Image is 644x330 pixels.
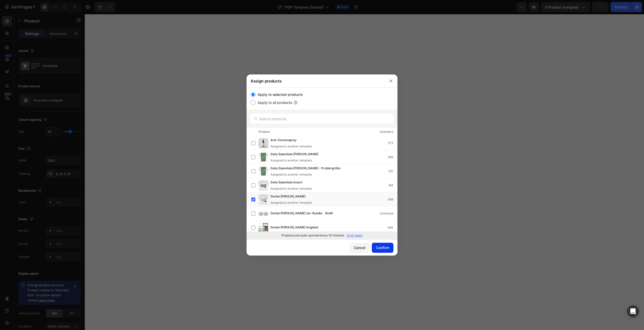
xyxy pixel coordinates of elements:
img: product-img [258,223,268,233]
div: Inventory [380,129,393,134]
span: Daily Essentials [PERSON_NAME] - Probiergröße [270,166,340,171]
img: product-img [258,152,268,162]
div: Confirm [376,245,389,250]
div: Assigned to another template [270,200,313,205]
div: Product [259,129,270,134]
div: 373 [388,141,397,146]
span: Anti-Zeckenspray [270,138,297,143]
div: Open Intercom Messenger [627,305,639,317]
div: 551 [388,169,397,174]
div: Assigned to another template [270,144,312,149]
p: Sync again [347,233,363,238]
div: 498 [388,197,397,202]
label: Apply to all products [256,100,292,106]
div: Unlimited [380,211,397,216]
button: Cancel [350,243,370,253]
div: Assigned to another template [270,186,312,191]
div: Assigned to another template [270,158,326,163]
label: Apply to selected products [256,92,303,98]
div: Assigned to another template [270,172,348,177]
div: Draft [323,211,335,216]
span: Dental [PERSON_NAME] [270,194,305,199]
div: 566 [388,155,397,160]
span: Daily Essentials [PERSON_NAME] [270,152,318,157]
img: product-img [258,194,268,204]
img: product-img [258,138,268,148]
button: Confirm [372,243,393,253]
p: Products are auto-synced every 10 minutes. [281,233,345,238]
div: Assign products [247,74,384,88]
div: 194 [388,183,397,188]
div: 484 [387,225,397,230]
span: Dental [PERSON_NAME] 2er-Bundle [270,211,322,216]
img: product-img [258,166,268,176]
div: /> [247,88,397,239]
img: product-img [258,180,268,190]
span: Dental [PERSON_NAME] Angebot [270,225,318,230]
input: Search products [251,114,393,124]
img: product-img [258,209,268,219]
span: Daily Essentials Snack [270,180,302,185]
div: Cancel [354,245,366,250]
